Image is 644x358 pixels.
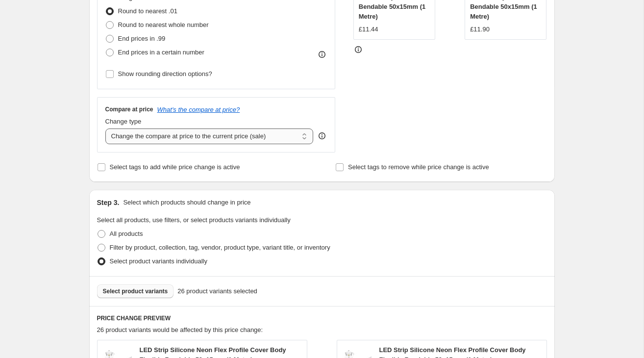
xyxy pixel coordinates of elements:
span: Select tags to remove while price change is active [348,163,489,171]
button: What's the compare at price? [157,106,240,113]
span: Select tags to add while price change is active [110,163,240,171]
span: Round to nearest .01 [118,7,177,15]
span: Round to nearest whole number [118,21,209,28]
div: £11.44 [359,25,378,34]
span: 26 product variants would be affected by this price change: [97,326,263,333]
span: Select all products, use filters, or select products variants individually [97,216,291,224]
div: £11.90 [470,25,490,34]
span: End prices in .99 [118,35,166,42]
h2: Step 3. [97,198,120,207]
span: 26 product variants selected [177,286,257,296]
span: All products [110,230,143,237]
div: help [317,131,327,141]
button: Select product variants [97,284,174,298]
span: Change type [105,118,142,125]
span: Filter by product, collection, tag, vendor, product type, variant title, or inventory [110,244,330,251]
span: Select product variants individually [110,257,207,265]
h6: PRICE CHANGE PREVIEW [97,314,547,322]
span: Select product variants [103,287,168,295]
span: End prices in a certain number [118,49,204,56]
span: Show rounding direction options? [118,70,212,77]
h3: Compare at price [105,105,153,113]
p: Select which products should change in price [123,198,250,207]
